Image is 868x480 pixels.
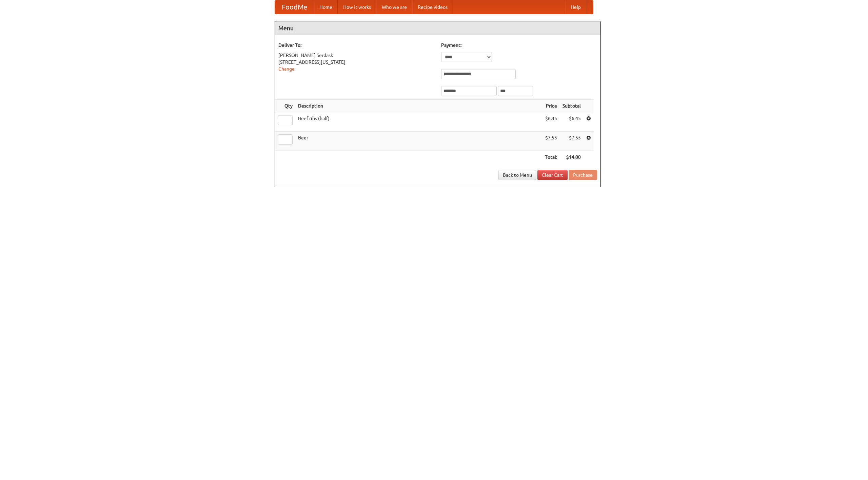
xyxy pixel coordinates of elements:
th: Subtotal [560,100,584,112]
th: Qty [275,100,295,112]
td: $7.55 [560,132,584,151]
a: FoodMe [275,0,314,14]
td: $6.45 [560,112,584,132]
h5: Deliver To: [278,42,434,49]
td: Beef ribs (half) [295,112,542,132]
a: Recipe videos [412,0,453,14]
th: Price [542,100,560,112]
th: Description [295,100,542,112]
a: Back to Menu [498,170,536,180]
div: [PERSON_NAME] Serdask [278,52,434,59]
a: Clear Cart [537,170,568,180]
a: Help [565,0,586,14]
a: Change [278,66,295,72]
h5: Payment: [441,42,597,49]
button: Purchase [569,170,597,180]
th: Total: [542,151,560,164]
h4: Menu [275,21,600,35]
th: $14.00 [560,151,584,164]
div: [STREET_ADDRESS][US_STATE] [278,59,434,65]
td: $6.45 [542,112,560,132]
td: Beer [295,132,542,151]
a: Who we are [376,0,412,14]
a: How it works [338,0,376,14]
a: Home [314,0,338,14]
td: $7.55 [542,132,560,151]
